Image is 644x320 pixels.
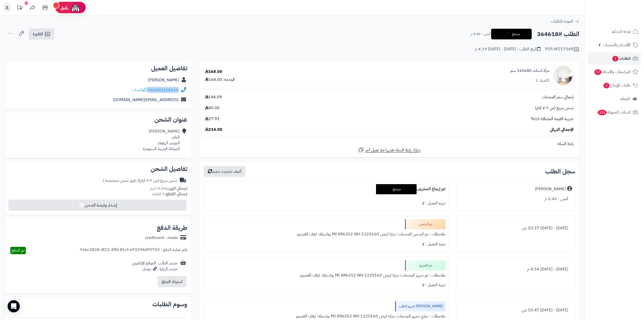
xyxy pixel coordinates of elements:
small: أمس - 5:45 م [471,31,490,37]
span: ( طرق شحن مخصصة ) [103,178,139,184]
div: 168.00 [205,69,222,75]
strong: إجمالي القطع: [165,191,187,197]
a: واتساب [132,87,147,93]
h2: الطلب #364618 [537,29,579,39]
span: طلبات الإرجاع [603,82,631,89]
a: طلبات الإرجاع2 [588,79,641,91]
div: ملاحظات : تم الشحن المنتجات: مرايا ابيض MI XR6352 WH 1220160 بواسطة: ارفف القصيم [206,229,445,239]
div: مصدر الطلب :الموقع الإلكتروني [132,260,178,272]
div: تنبيه العميل : لا [206,280,445,290]
span: 214.00 [205,127,222,133]
a: تحديثات المنصة [13,3,26,14]
h3: سجل الطلب [545,168,575,174]
div: [DATE] - [DATE] 10:47 ص [459,305,572,315]
span: 12 [594,69,602,75]
span: الإجمالي النهائي [550,127,574,133]
img: ai-face.png [70,3,81,13]
div: تنبيه العميل : لا [206,239,445,249]
span: العودة للطلبات [551,18,573,24]
span: 2 [612,56,618,61]
span: إجمالي سعر المنتجات [542,94,574,100]
div: POS-NT/17549 [545,46,579,52]
div: [PERSON_NAME] تجهيز الطلب [395,301,445,311]
button: مرتجع [491,29,532,39]
h2: تفاصيل العميل [9,65,187,71]
h2: وسوم الطلبات [9,301,187,307]
span: تم الدفع [12,247,25,253]
span: 146.09 [205,94,222,100]
div: أمس - 5:45 م [459,194,572,204]
small: 1 قطعة [152,191,187,197]
b: تم إرجاع المخزون [417,186,445,192]
div: [PERSON_NAME] العام، التويثير، الهفوف المملكة العربية السعودية [143,129,180,152]
span: 322 [597,109,607,115]
span: الفاتورة [33,31,43,37]
div: creditcard - mada [145,235,178,241]
div: [DATE] - [DATE] 4:54 م [459,264,572,274]
span: المراجعات والأسئلة [594,68,631,75]
span: 2 [603,83,610,88]
span: 27.91 [205,116,220,122]
span: لوحة التحكم [612,28,631,35]
div: تم الشحن [405,219,445,229]
button: استرداد المبلغ [158,276,187,287]
div: مصدر الزيارة: جوجل [132,266,178,272]
span: العملاء [620,95,630,102]
span: الطلبات [612,55,631,62]
div: رقم عملية الدفع : 93ec3838-df22-4ffd-81cf-e93294d90750 [80,247,187,254]
div: الكمية: 1 [535,78,549,84]
div: مرتجع [376,184,417,194]
span: شحن سريع (من ٢-٧ ايام) [535,105,574,111]
a: العملاء [588,93,641,105]
a: 966503158414 [148,87,178,93]
div: ملاحظات : تم تجهيز المنتجات: مرايا ابيض MI XR6352 WH 1220160 بواسطة: ارفف القصيم [206,270,445,280]
img: logo-2.png [610,9,639,20]
div: تاريخ الطلب : [DATE] - [DATE] 4:19 م [475,46,541,52]
div: تنبيه العميل : لا [206,198,445,208]
span: رفيق [60,5,68,11]
button: أضف تحديث جديد [204,166,245,177]
a: [PERSON_NAME] [148,77,179,83]
span: الأقسام والمنتجات [603,41,631,49]
small: 8.00 كجم [150,185,187,191]
a: الطلبات2 [588,52,641,65]
span: شارك رابط السلة نفسها مع عميل آخر [365,147,421,153]
div: Open Intercom Messenger [8,300,20,312]
div: تم التجهيز [405,260,445,270]
a: لوحة التحكم [588,25,641,38]
h2: عنوان الشحن [9,117,187,123]
h2: طريقة الدفع [157,225,187,231]
a: العودة للطلبات [551,18,579,24]
span: ضريبة القيمة المضافة 15% [531,116,574,122]
img: c62a9f10e497b49eed697e3da4d3e3571643905760-WhatsApp%20Image%202022-02-03%20at%207.24.37%20PM-90x9... [553,66,573,86]
a: المراجعات والأسئلة12 [588,66,641,78]
div: رابط السلة [201,141,577,147]
a: مرآة استاند 160x40 سم [510,68,549,74]
div: [DATE] - [DATE] 10:37 ص [459,223,572,233]
a: الفاتورة [29,28,55,40]
a: شارك رابط السلة نفسها مع عميل آخر [358,147,421,153]
div: [PERSON_NAME] [535,186,566,192]
strong: إجمالي الوزن: [166,185,187,191]
div: شحن سريع (من ٢-٧ ايام) [103,178,177,184]
div: الوحدة: 168.00 [205,77,235,83]
div: 10 [25,1,28,5]
span: 40.00 [205,105,220,111]
a: السلات المتروكة322 [588,106,641,118]
a: [EMAIL_ADDRESS][DOMAIN_NAME] [113,97,178,103]
button: إصدار بوليصة الشحن [8,200,187,211]
h2: تفاصيل الشحن [9,166,187,172]
span: السلات المتروكة [597,109,631,116]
